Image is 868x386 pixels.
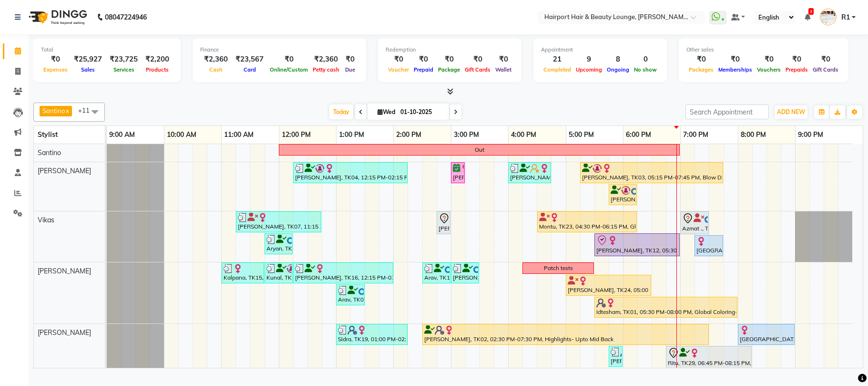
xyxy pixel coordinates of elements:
div: ₹2,360 [310,54,342,65]
span: Stylist [38,130,58,139]
div: Patch tests [544,264,573,272]
div: Total [41,46,173,54]
a: 5:00 PM [566,128,596,142]
span: Wallet [493,66,514,73]
button: ADD NEW [775,105,807,119]
span: Voucher [386,66,411,73]
div: Arav, TK18, 02:30 PM-03:00 PM, Hair Cuts -Sr.Stylist([DEMOGRAPHIC_DATA]) [423,264,449,282]
div: Ritu, TK29, 06:45 PM-08:15 PM, Touchups- Upto 2 Inch ([DEMOGRAPHIC_DATA]) [667,347,751,367]
div: ₹0 [783,54,810,65]
div: [GEOGRAPHIC_DATA], TK28, 08:00 PM-09:00 PM, Hair Cuts -Sr.Stylist([DEMOGRAPHIC_DATA]) (₹950) [739,325,794,344]
a: 3 [805,13,810,21]
span: Completed [541,66,573,73]
div: Other sales [686,46,841,54]
div: 8 [604,54,632,65]
span: ADD NEW [777,108,805,115]
a: 12:00 PM [279,128,313,142]
div: Arav, TK05, 01:00 PM-01:30 PM, Hair Cuts -Sr.Stylist([DEMOGRAPHIC_DATA]) [337,286,364,304]
span: [PERSON_NAME] [38,328,91,337]
img: logo [24,4,90,31]
img: R1 [820,9,837,25]
div: Idtesham, TK01, 05:30 PM-08:00 PM, Global Coloring- Balayage ([DEMOGRAPHIC_DATA]) [595,298,736,316]
a: 8:00 PM [738,128,768,142]
div: ₹0 [436,54,462,65]
span: Vikas [38,216,54,224]
a: 10:00 AM [164,128,199,142]
div: ₹0 [810,54,841,65]
div: [PERSON_NAME], TK07, 11:15 AM-12:45 PM, Touchups- Upto 2 Inch ([DEMOGRAPHIC_DATA]) [237,213,320,231]
span: +11 [78,106,97,114]
div: [PERSON_NAME], TK30, 05:45 PM-06:00 PM, Hair Cuts - Fringe [610,347,622,365]
span: Packages [686,66,716,73]
span: Santino [42,107,65,115]
span: Sales [79,66,97,73]
div: [GEOGRAPHIC_DATA], TK28, 07:15 PM-07:45 PM, Hair Cuts -Sr.Stylist([DEMOGRAPHIC_DATA]) (₹700) [695,237,722,255]
div: [PERSON_NAME], TK08, 03:00 PM-03:15 PM, Hair Cuts -Sr.Stylist([DEMOGRAPHIC_DATA]) [452,164,464,182]
div: Appointment [541,46,659,54]
span: Online/Custom [267,66,310,73]
span: 3 [808,8,814,15]
span: Vouchers [755,66,783,73]
span: Cash [207,66,225,73]
span: Today [329,104,353,119]
span: Package [436,66,462,73]
span: Petty cash [310,66,342,73]
span: Memberships [716,66,755,73]
a: 6:00 PM [623,128,654,142]
span: Gift Cards [462,66,493,73]
div: [PERSON_NAME], TK25, 05:45 PM-06:15 PM, Hair Cuts -Sr.Stylist([DEMOGRAPHIC_DATA]) [610,186,636,204]
div: ₹2,360 [200,54,232,65]
a: 9:00 AM [107,128,137,142]
div: ₹0 [493,54,514,65]
span: [PERSON_NAME] [38,167,91,175]
div: 0 [632,54,659,65]
div: Montu, TK23, 04:30 PM-06:15 PM, Global Coloring- Upto Mid Back ([DEMOGRAPHIC_DATA]) [538,213,636,231]
div: [PERSON_NAME], TK24, 05:00 PM-06:30 PM, Touchups- Upto 2 Inch ([DEMOGRAPHIC_DATA]) [567,276,650,294]
div: [PERSON_NAME], TK17, 02:45 PM-03:00 PM, Hair Cuts -Sr.Stylist([DEMOGRAPHIC_DATA]) [438,213,449,233]
div: ₹0 [716,54,755,65]
span: Card [241,66,258,73]
div: Finance [200,46,358,54]
a: 2:00 PM [394,128,424,142]
div: ₹25,927 [70,54,106,65]
div: ₹0 [386,54,411,65]
div: 21 [541,54,573,65]
div: Out [475,146,484,154]
a: x [65,107,69,115]
a: 3:00 PM [451,128,481,142]
div: Azmat ., TK31, 07:00 PM-07:30 PM, Hair Cuts -Sr.Stylist([DEMOGRAPHIC_DATA]) [681,213,708,233]
span: R1 [841,12,850,22]
a: 9:00 PM [796,128,826,142]
input: 2025-10-01 [398,105,445,119]
a: 11:00 AM [222,128,256,142]
div: Aryan, TK11, 11:45 AM-12:15 PM, Hair Cuts -Sr.Stylist([DEMOGRAPHIC_DATA]) [266,235,292,253]
span: Products [143,66,171,73]
div: ₹2,200 [142,54,173,65]
span: Ongoing [604,66,632,73]
div: ₹0 [755,54,783,65]
a: 7:00 PM [681,128,711,142]
span: Due [343,66,357,73]
div: [PERSON_NAME], TK16, 12:15 PM-02:00 PM, Hair Cuts -Sr.Stylist([DEMOGRAPHIC_DATA]),Touchups- Upto ... [294,264,392,282]
span: Wed [375,108,398,115]
span: Expenses [41,66,70,73]
div: Sidra, TK19, 01:00 PM-02:15 PM, Hair Spa - Upto Waist SKP (₹2000),Blow Drys-Blow Dry Waist (₹950) [337,325,407,344]
span: [PERSON_NAME] [38,267,91,275]
div: Kalpana, TK15, 11:00 AM-11:45 AM, Blow Drys- Blow Dry Mid-Back [223,264,263,282]
div: ₹0 [342,54,358,65]
div: [PERSON_NAME], TK21, 03:00 PM-03:30 PM, Hair Cuts -Sr.Stylist([DEMOGRAPHIC_DATA]),[PERSON_NAME]- ... [452,264,478,282]
div: ₹23,725 [106,54,142,65]
div: ₹0 [686,54,716,65]
b: 08047224946 [105,4,147,31]
div: 9 [573,54,604,65]
span: No show [632,66,659,73]
div: Kunal, TK13, 11:45 AM-12:15 PM, Hair Cuts -Sr.Stylist([DEMOGRAPHIC_DATA]),[PERSON_NAME]- Trim (₹400) [266,264,292,282]
span: Gift Cards [810,66,841,73]
input: Search Appointment [685,104,769,119]
span: Santino [38,148,61,157]
div: [PERSON_NAME], TK12, 05:30 PM-07:00 PM, Touchups- Upto 2 Inch ([DEMOGRAPHIC_DATA]) [595,235,679,255]
a: 1:00 PM [337,128,367,142]
span: Services [111,66,137,73]
div: ₹0 [411,54,436,65]
div: ₹0 [267,54,310,65]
